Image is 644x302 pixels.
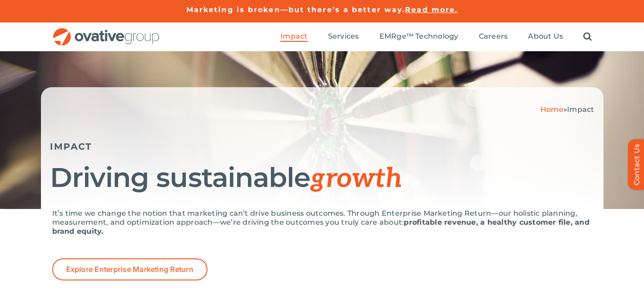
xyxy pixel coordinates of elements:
[328,32,359,41] span: Services
[479,32,508,42] a: Careers
[280,32,307,42] a: Impact
[52,209,592,236] p: It’s time we change the notion that marketing can’t drive business outcomes. Through Enterprise M...
[280,22,592,51] nav: Menu
[52,258,207,280] a: Explore Enterprise Marketing Return
[186,5,405,14] a: Marketing is broken—but there’s a better way.
[50,141,594,152] h5: IMPACT
[66,265,194,274] span: Explore Enterprise Marketing Return
[479,32,508,41] span: Careers
[583,32,592,42] a: Search
[52,27,160,36] a: OG_Full_horizontal_RGB
[567,105,594,114] span: Impact
[379,32,459,41] span: EMRge™ Technology
[50,163,594,193] h1: Driving sustainable
[280,32,307,41] span: Impact
[540,105,563,114] a: Home
[405,5,458,14] a: Read more.
[52,218,590,235] strong: profitable revenue, a healthy customer file, and brand equity.
[528,32,563,42] a: About Us
[528,32,563,41] span: About Us
[310,163,402,195] span: growth
[328,32,359,42] a: Services
[379,32,459,42] a: EMRge™ Technology
[540,105,594,114] span: »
